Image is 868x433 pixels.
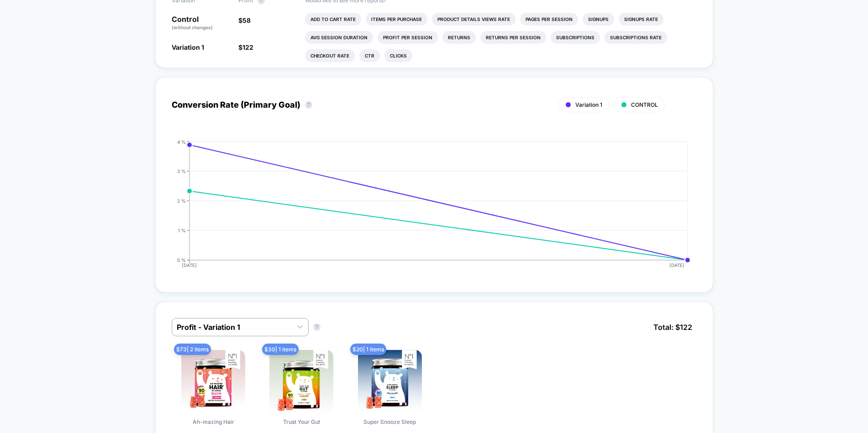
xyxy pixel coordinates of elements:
span: $ 73 | 2 items [174,344,211,355]
span: Trust Your Gut [283,418,320,425]
img: Super Snooze Sleep [358,350,422,414]
span: 58 [242,16,251,24]
span: Super Snooze Sleep [363,418,416,425]
span: (without changes) [172,25,213,30]
li: Items Per Purchase [366,13,427,26]
span: 122 [242,43,253,51]
span: CONTROL [631,101,658,108]
tspan: 3 % [177,168,186,173]
li: Subscriptions [551,31,600,44]
span: $ 20 | 1 items [350,344,386,355]
div: CONVERSION_RATE [163,139,688,276]
li: Returns Per Session [480,31,546,44]
span: Variation 1 [575,101,602,108]
li: Ctr [359,49,380,62]
tspan: [DATE] [182,262,197,268]
li: Subscriptions Rate [605,31,667,44]
img: Ah-mazing Hair [181,350,245,414]
span: $ [238,16,251,24]
tspan: 2 % [177,198,186,203]
li: Checkout Rate [305,49,355,62]
span: $ 30 | 1 items [262,344,299,355]
li: Clicks [384,49,412,62]
span: Variation 1 [172,43,204,51]
button: ? [305,101,312,109]
tspan: 4 % [177,139,186,144]
tspan: [DATE] [669,262,684,268]
li: Signups Rate [619,13,663,26]
li: Profit Per Session [378,31,438,44]
span: Total: $ 122 [649,318,697,336]
p: Control [172,16,229,31]
li: Add To Cart Rate [305,13,361,26]
tspan: 1 % [178,227,186,233]
li: Product Details Views Rate [432,13,516,26]
li: Signups [583,13,614,26]
li: Pages Per Session [520,13,578,26]
li: Returns [442,31,476,44]
img: Trust Your Gut [269,350,333,414]
button: ? [313,323,321,331]
li: Avg Session Duration [305,31,373,44]
span: $ [238,43,253,51]
span: Ah-mazing Hair [193,418,234,425]
tspan: 0 % [177,257,186,262]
